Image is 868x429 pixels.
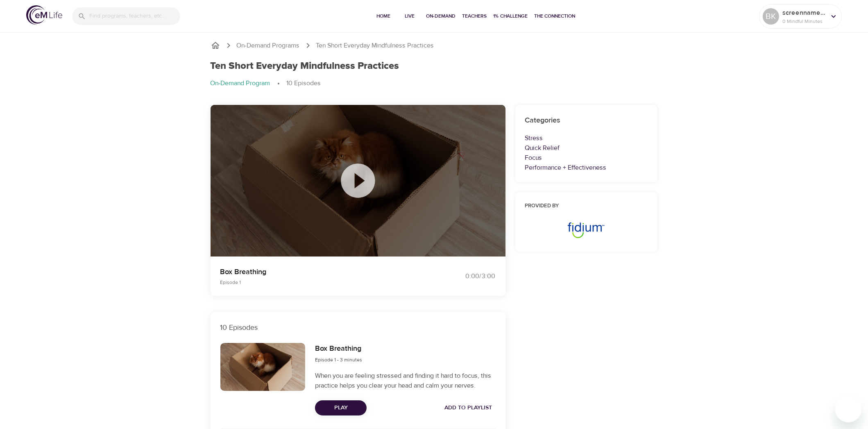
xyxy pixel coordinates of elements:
[763,8,779,25] div: BK
[525,133,648,143] p: Stress
[525,202,648,211] h6: Provided by
[535,12,576,20] span: The Connection
[494,12,528,20] span: 1% Challenge
[525,143,648,153] p: Quick Relief
[211,41,658,50] nav: breadcrumb
[315,356,362,363] span: Episode 1 - 3 minutes
[315,400,367,415] button: Play
[316,41,434,50] p: Ten Short Everyday Mindfulness Practices
[211,79,658,89] nav: breadcrumb
[565,217,607,239] img: fidium.png
[287,79,321,88] p: 10 Episodes
[322,403,360,413] span: Play
[525,153,648,163] p: Focus
[445,403,492,413] span: Add to Playlist
[374,12,394,20] span: Home
[89,7,180,25] input: Find programs, teachers, etc...
[220,266,424,277] p: Box Breathing
[315,343,362,355] h6: Box Breathing
[434,272,496,281] div: 0:00 / 3:00
[26,5,62,25] img: logo
[426,12,456,20] span: On-Demand
[442,400,496,415] button: Add to Playlist
[220,279,424,286] p: Episode 1
[525,115,648,127] h6: Categories
[211,79,270,88] p: On-Demand Program
[835,396,861,422] iframe: Button to launch messaging window
[400,12,420,20] span: Live
[211,60,399,72] h1: Ten Short Everyday Mindfulness Practices
[220,322,496,333] p: 10 Episodes
[462,12,487,20] span: Teachers
[315,371,495,390] p: When you are feeling stressed and finding it hard to focus, this practice helps you clear your he...
[782,18,826,25] p: 0 Mindful Minutes
[237,41,300,50] a: On-Demand Programs
[782,8,826,18] p: screennamehere
[525,163,648,173] p: Performance + Effectiveness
